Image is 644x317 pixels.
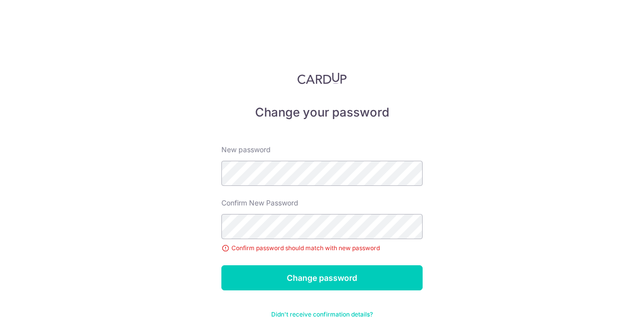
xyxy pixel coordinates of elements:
[221,145,271,155] label: New password
[297,72,347,84] img: CardUp Logo
[221,265,423,290] input: Change password
[221,198,298,208] label: Confirm New Password
[221,243,423,253] div: Confirm password should match with new password
[221,104,423,121] h5: Change your password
